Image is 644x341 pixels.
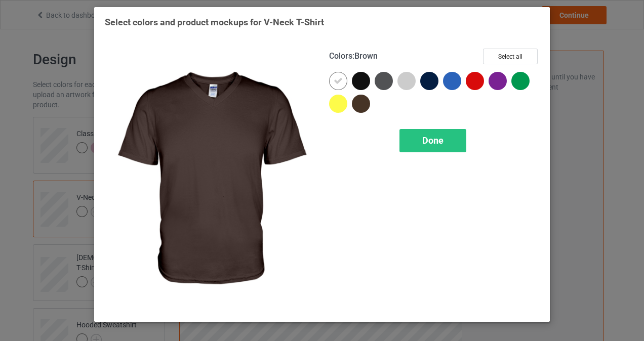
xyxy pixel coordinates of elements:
button: Select all [483,49,538,64]
span: Colors [329,51,352,61]
span: Done [422,135,444,146]
span: Select colors and product mockups for V-Neck T-Shirt [105,17,324,27]
img: regular.jpg [105,49,315,311]
span: Brown [354,51,378,61]
h4: : [329,51,378,62]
